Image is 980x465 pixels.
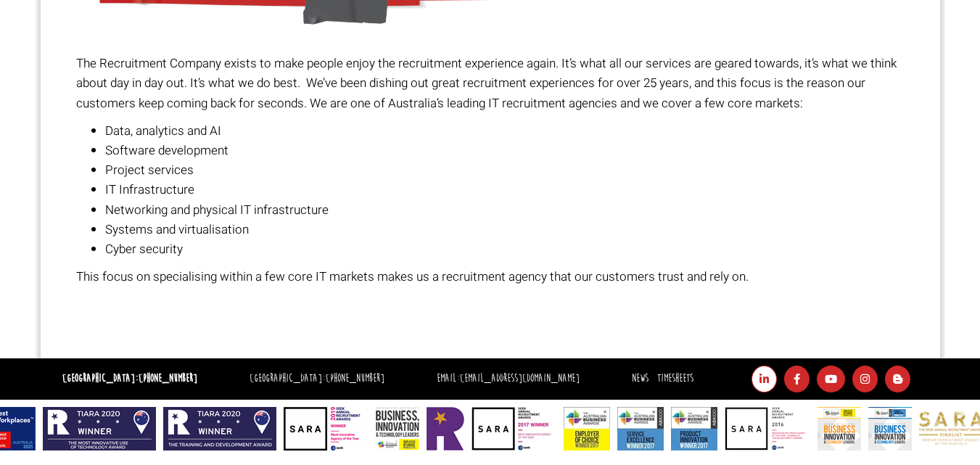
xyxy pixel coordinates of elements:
[246,369,388,390] li: [GEOGRAPHIC_DATA]:
[76,267,904,287] p: This focus on specialising within a few core IT markets makes us a recruitment agency that our cu...
[105,121,904,141] li: Data, analytics and AI
[105,160,904,180] li: Project services
[76,54,904,113] p: The Recruitment Company exists to make people enjoy the recruitment experience again. It’s what a...
[62,371,197,385] strong: [GEOGRAPHIC_DATA]:
[105,239,904,259] li: Cyber security
[460,371,580,385] a: [EMAIL_ADDRESS][DOMAIN_NAME]
[139,371,197,385] a: [PHONE_NUMBER]
[632,371,648,385] a: News
[105,180,904,199] li: IT Infrastructure
[105,200,904,220] li: Networking and physical IT infrastructure
[105,141,904,160] li: Software development
[657,371,693,385] a: Timesheets
[105,220,904,239] li: Systems and virtualisation
[433,369,583,390] li: Email:
[326,371,384,385] a: [PHONE_NUMBER]
[76,303,904,329] h1: Recruitment Company in [GEOGRAPHIC_DATA]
